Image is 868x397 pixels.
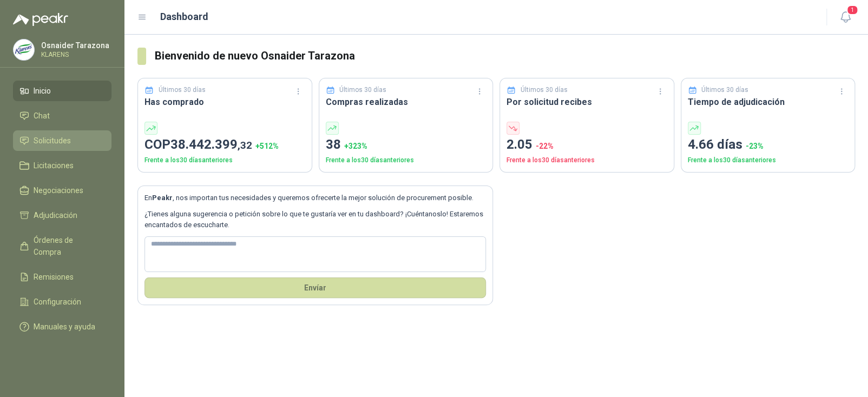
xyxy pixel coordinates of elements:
[170,137,252,152] span: 38.442.399
[34,271,74,283] span: Remisiones
[13,81,111,101] a: Inicio
[846,5,858,15] span: 1
[144,135,305,155] p: COP
[144,95,305,109] h3: Has comprado
[326,95,486,109] h3: Compras realizadas
[746,142,764,150] span: -23 %
[701,85,748,95] p: Últimos 30 días
[326,155,486,166] p: Frente a los 30 días anteriores
[144,193,486,203] p: En , nos importan tus necesidades y queremos ofrecerte la mejor solución de procurement posible.
[238,139,252,151] span: ,32
[13,180,111,201] a: Negociaciones
[34,296,81,308] span: Configuración
[34,209,77,221] span: Adjudicación
[34,110,50,122] span: Chat
[159,85,206,95] p: Últimos 30 días
[13,13,68,26] img: Logo peakr
[34,184,83,196] span: Negociaciones
[344,142,367,150] span: + 323 %
[152,194,173,202] b: Peakr
[688,95,849,109] h3: Tiempo de adjudicación
[144,277,486,298] button: Envíar
[144,209,486,231] p: ¿Tienes alguna sugerencia o petición sobre lo que te gustaría ver en tu dashboard? ¡Cuéntanoslo! ...
[13,292,111,312] a: Configuración
[13,230,111,262] a: Órdenes de Compra
[144,155,305,166] p: Frente a los 30 días anteriores
[836,8,855,27] button: 1
[34,234,101,258] span: Órdenes de Compra
[339,85,386,95] p: Últimos 30 días
[688,155,849,166] p: Frente a los 30 días anteriores
[34,160,74,171] span: Licitaciones
[536,142,554,150] span: -22 %
[34,135,71,147] span: Solicitudes
[41,42,109,49] p: Osnaider Tarazona
[41,51,109,58] p: KLARENS
[688,135,849,155] p: 4.66 días
[507,95,667,109] h3: Por solicitud recibes
[326,135,486,155] p: 38
[34,85,51,97] span: Inicio
[13,130,111,151] a: Solicitudes
[507,155,667,166] p: Frente a los 30 días anteriores
[14,39,34,60] img: Company Logo
[13,105,111,126] a: Chat
[13,155,111,176] a: Licitaciones
[13,205,111,226] a: Adjudicación
[160,9,208,24] h1: Dashboard
[521,85,568,95] p: Últimos 30 días
[255,142,279,150] span: + 512 %
[34,321,95,333] span: Manuales y ayuda
[507,135,667,155] p: 2.05
[13,316,111,337] a: Manuales y ayuda
[13,267,111,287] a: Remisiones
[155,48,855,64] h3: Bienvenido de nuevo Osnaider Tarazona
